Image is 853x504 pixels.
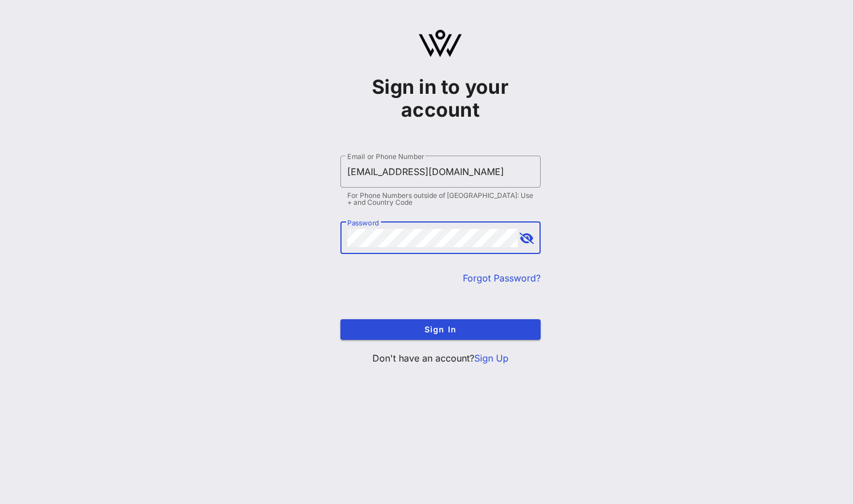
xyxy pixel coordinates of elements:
span: Sign In [350,324,531,334]
button: append icon [519,233,534,244]
p: Don't have an account? [340,351,541,365]
div: For Phone Numbers outside of [GEOGRAPHIC_DATA]: Use + and Country Code [347,192,534,206]
img: logo.svg [419,30,462,57]
a: Forgot Password? [463,272,541,284]
a: Sign Up [474,352,509,364]
button: Sign In [340,319,541,340]
label: Password [347,219,379,227]
h1: Sign in to your account [340,76,541,121]
label: Email or Phone Number [347,152,424,161]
